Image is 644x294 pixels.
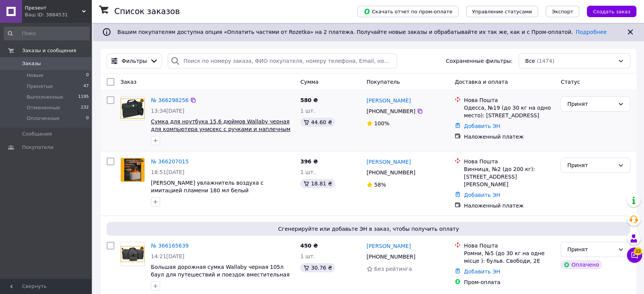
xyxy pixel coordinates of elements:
[78,94,89,101] span: 1195
[365,167,417,178] div: [PHONE_NUMBER]
[464,242,554,249] div: Нова Пошта
[464,202,554,209] div: Наложенный платеж
[464,158,554,165] div: Нова Пошта
[367,97,411,104] a: [PERSON_NAME]
[567,100,615,108] div: Принят
[561,260,602,269] div: Оплачено
[27,83,53,90] span: Принятые
[117,29,607,35] span: Вашим покупателям доступна опция «Оплатить частями от Rozetka» на 2 платежа. Получайте новые зака...
[464,268,500,275] a: Добавить ЭН
[561,79,580,85] span: Статус
[151,180,263,209] a: [PERSON_NAME] увлажнитель воздуха с имитацией пламени 180 мл белый аромадиффузор для дома и офиса...
[300,97,318,103] span: 580 ₴
[567,245,615,254] div: Принят
[121,158,144,182] img: Фото товару
[81,104,89,111] span: 232
[576,29,607,35] a: Подробнее
[151,108,184,114] span: 13:34[DATE]
[151,264,290,285] a: Большая дорожная сумка Wallaby черная 105л баул для путешествий и поездок вместительная сумка для...
[86,72,89,79] span: 0
[525,57,535,65] span: Все
[120,158,145,182] a: Фото товару
[300,118,335,127] div: 44.60 ₴
[110,225,627,233] span: Сгенерируйте или добавьте ЭН в заказ, чтобы получить оплату
[83,83,89,90] span: 47
[27,104,60,111] span: Отмененные
[537,58,554,64] span: (1474)
[466,6,538,17] button: Управление статусами
[22,60,41,67] span: Заказы
[552,9,573,14] span: Экспорт
[120,96,145,121] a: Фото товару
[300,263,335,272] div: 30.76 ₴
[300,158,318,165] span: 396 ₴
[365,106,417,117] div: [PHONE_NUMBER]
[22,131,52,137] span: Сообщения
[300,169,315,175] span: 1 шт.
[300,243,318,249] span: 450 ₴
[22,144,53,151] span: Покупатели
[364,8,452,15] span: Скачать отчет по пром-оплате
[367,242,411,250] a: [PERSON_NAME]
[367,79,400,85] span: Покупатель
[120,242,145,266] a: Фото товару
[300,179,335,188] div: 18.81 ₴
[151,243,189,249] a: № 366165639
[121,246,144,262] img: Фото товару
[464,249,554,265] div: Ромни, №5 (до 30 кг на одне місце ): бульв. Свободи, 2Е
[151,118,290,140] a: Сумка для ноутбука 15,6 дюймов Wallaby черная для компьютера унисекс с ручками и наплечным ремнем
[122,57,147,65] span: Фильтры
[634,248,642,255] span: 33
[446,57,513,65] span: Сохраненные фильтры:
[464,165,554,188] div: Винница, №2 (до 200 кг): [STREET_ADDRESS][PERSON_NAME]
[567,161,615,169] div: Принят
[464,192,500,198] a: Добавить ЭН
[114,7,180,16] h1: Список заказов
[367,158,411,166] a: [PERSON_NAME]
[121,98,144,119] img: Фото товару
[151,169,184,175] span: 18:51[DATE]
[627,248,642,263] button: Чат с покупателем33
[357,6,458,17] button: Скачать отчет по пром-оплате
[25,11,91,18] div: Ваш ID: 3884531
[579,8,636,14] a: Создать заказ
[464,104,554,119] div: Одесса, №19 (до 30 кг на одно место): [STREET_ADDRESS]
[151,253,184,259] span: 14:21[DATE]
[151,97,189,103] a: № 366298256
[587,6,636,17] button: Создать заказ
[374,266,412,272] span: Без рейтинга
[374,120,389,126] span: 100%
[120,79,136,85] span: Заказ
[455,79,508,85] span: Доставка и оплата
[464,133,554,141] div: Наложенный платеж
[300,79,319,85] span: Сумма
[27,72,43,79] span: Новые
[86,115,89,122] span: 0
[464,278,554,286] div: Пром-оплата
[4,27,90,40] input: Поиск
[464,123,500,129] a: Добавить ЭН
[472,9,532,14] span: Управление статусами
[546,6,579,17] button: Экспорт
[365,251,417,262] div: [PHONE_NUMBER]
[593,9,630,14] span: Создать заказ
[27,94,63,101] span: Выполненные
[300,253,315,259] span: 1 шт.
[300,108,315,114] span: 1 шт.
[151,158,189,165] a: № 366207015
[27,115,59,122] span: Оплаченные
[168,53,397,69] input: Поиск по номеру заказа, ФИО покупателя, номеру телефона, Email, номеру накладной
[464,96,554,104] div: Нова Пошта
[25,5,82,11] span: Презент
[22,47,76,54] span: Заказы и сообщения
[374,182,386,188] span: 58%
